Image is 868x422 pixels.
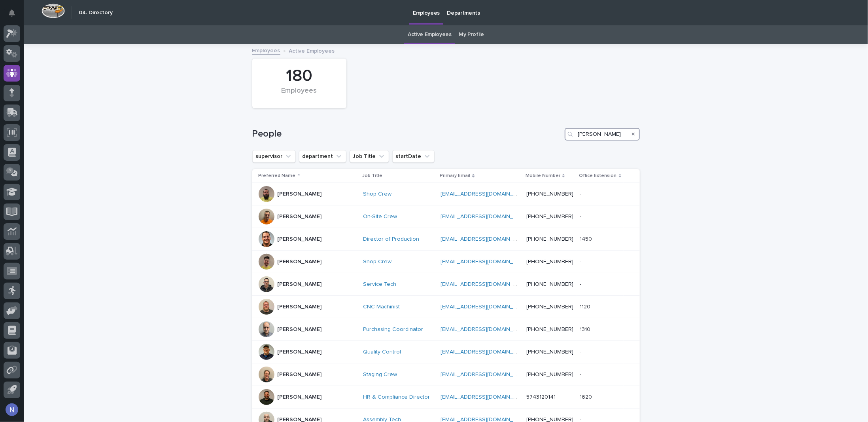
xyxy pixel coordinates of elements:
[580,302,592,310] p: 1120
[580,325,592,333] p: 1310
[252,341,640,363] tr: [PERSON_NAME]Quality Control [EMAIL_ADDRESS][DOMAIN_NAME] [PHONE_NUMBER]--
[441,259,530,264] a: [EMAIL_ADDRESS][DOMAIN_NAME]
[278,349,322,355] p: [PERSON_NAME]
[252,386,640,409] tr: [PERSON_NAME]HR & Compliance Director [EMAIL_ADDRESS][DOMAIN_NAME] 574312014116201620
[580,392,594,401] p: 1620
[580,212,583,220] p: -
[441,304,530,310] a: [EMAIL_ADDRESS][DOMAIN_NAME]
[252,251,640,273] tr: [PERSON_NAME]Shop Crew [EMAIL_ADDRESS][DOMAIN_NAME] [PHONE_NUMBER]--
[526,349,573,355] a: [PHONE_NUMBER]
[580,234,594,243] p: 1450
[278,259,322,265] p: [PERSON_NAME]
[266,66,333,86] div: 180
[441,394,530,400] a: [EMAIL_ADDRESS][DOMAIN_NAME]
[299,150,346,163] button: department
[526,372,573,377] a: [PHONE_NUMBER]
[441,214,530,219] a: [EMAIL_ADDRESS][DOMAIN_NAME]
[526,214,573,219] a: [PHONE_NUMBER]
[580,279,583,288] p: -
[363,213,397,220] a: On-Site Crew
[526,394,556,400] a: 5743120141
[408,25,452,44] a: Active Employees
[579,171,617,180] p: Office Extension
[252,273,640,296] tr: [PERSON_NAME]Service Tech [EMAIL_ADDRESS][DOMAIN_NAME] [PHONE_NUMBER]--
[441,281,530,287] a: [EMAIL_ADDRESS][DOMAIN_NAME]
[10,10,20,22] div: Notifications
[526,281,573,287] a: [PHONE_NUMBER]
[526,327,573,332] a: [PHONE_NUMBER]
[580,347,583,355] p: -
[526,259,573,264] a: [PHONE_NUMBER]
[441,372,530,377] a: [EMAIL_ADDRESS][DOMAIN_NAME]
[363,236,420,243] a: Director of Production
[252,46,280,55] a: Employees
[580,189,583,198] p: -
[363,371,397,378] a: Staging Crew
[363,304,400,310] a: CNC Machinist
[441,349,530,355] a: [EMAIL_ADDRESS][DOMAIN_NAME]
[526,236,573,242] a: [PHONE_NUMBER]
[266,87,333,103] div: Employees
[363,394,430,401] a: HR & Compliance Director
[363,349,401,355] a: Quality Control
[350,150,389,163] button: Job Title
[363,191,392,198] a: Shop Crew
[252,363,640,386] tr: [PERSON_NAME]Staging Crew [EMAIL_ADDRESS][DOMAIN_NAME] [PHONE_NUMBER]--
[526,191,573,197] a: [PHONE_NUMBER]
[278,281,322,288] p: [PERSON_NAME]
[252,150,296,163] button: supervisor
[259,171,296,180] p: Preferred Name
[459,25,484,44] a: My Profile
[392,150,435,163] button: startDate
[580,257,583,265] p: -
[278,191,322,198] p: [PERSON_NAME]
[363,281,397,288] a: Service Tech
[278,213,322,220] p: [PERSON_NAME]
[79,10,113,16] h2: 04. Directory
[4,401,20,418] button: users-avatar
[42,4,65,18] img: Workspace Logo
[441,327,530,332] a: [EMAIL_ADDRESS][DOMAIN_NAME]
[252,128,562,140] h1: People
[289,46,335,55] p: Active Employees
[363,171,383,180] p: Job Title
[252,296,640,318] tr: [PERSON_NAME]CNC Machinist [EMAIL_ADDRESS][DOMAIN_NAME] [PHONE_NUMBER]11201120
[252,205,640,228] tr: [PERSON_NAME]On-Site Crew [EMAIL_ADDRESS][DOMAIN_NAME] [PHONE_NUMBER]--
[278,394,322,401] p: [PERSON_NAME]
[252,318,640,341] tr: [PERSON_NAME]Purchasing Coordinator [EMAIL_ADDRESS][DOMAIN_NAME] [PHONE_NUMBER]13101310
[278,326,322,333] p: [PERSON_NAME]
[441,191,530,197] a: [EMAIL_ADDRESS][DOMAIN_NAME]
[4,5,20,21] button: Notifications
[278,236,322,243] p: [PERSON_NAME]
[526,171,560,180] p: Mobile Number
[565,128,640,141] input: Search
[526,304,573,310] a: [PHONE_NUMBER]
[278,371,322,378] p: [PERSON_NAME]
[363,326,424,333] a: Purchasing Coordinator
[440,171,470,180] p: Primary Email
[441,236,530,242] a: [EMAIL_ADDRESS][DOMAIN_NAME]
[252,228,640,251] tr: [PERSON_NAME]Director of Production [EMAIL_ADDRESS][DOMAIN_NAME] [PHONE_NUMBER]14501450
[278,304,322,310] p: [PERSON_NAME]
[580,370,583,378] p: -
[252,183,640,205] tr: [PERSON_NAME]Shop Crew [EMAIL_ADDRESS][DOMAIN_NAME] [PHONE_NUMBER]--
[363,259,392,265] a: Shop Crew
